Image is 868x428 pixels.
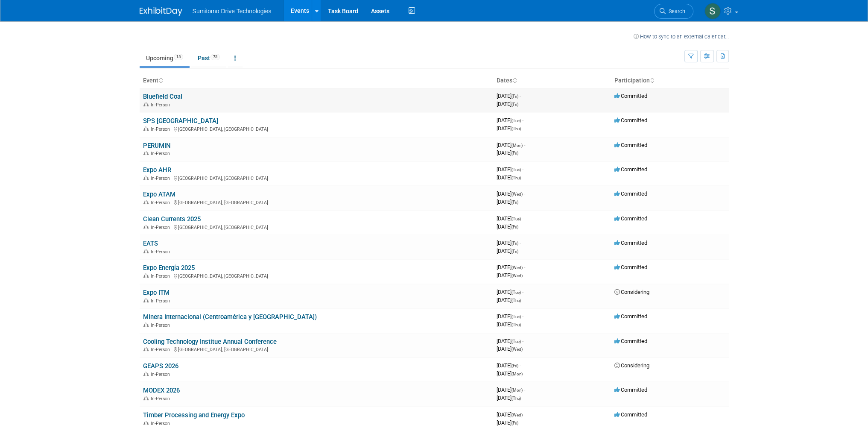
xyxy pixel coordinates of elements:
span: - [520,240,521,246]
a: Expo AHR [143,166,171,174]
span: (Fri) [511,94,518,99]
span: Sumitomo Drive Technologies [193,8,272,15]
span: [DATE] [497,150,518,156]
span: [DATE] [497,387,525,393]
span: In-Person [151,273,172,279]
span: (Thu) [511,298,521,303]
div: [GEOGRAPHIC_DATA], [GEOGRAPHIC_DATA] [143,223,490,230]
a: Expo ATAM [143,191,175,198]
span: Committed [614,338,647,344]
span: [DATE] [497,166,523,173]
span: Committed [614,166,647,173]
span: In-Person [151,347,172,352]
span: [DATE] [497,93,521,99]
span: (Fri) [511,421,518,425]
span: [DATE] [497,272,523,278]
div: [GEOGRAPHIC_DATA], [GEOGRAPHIC_DATA] [143,125,490,132]
span: (Wed) [511,192,523,196]
span: - [524,191,525,197]
span: (Tue) [511,217,521,221]
span: [DATE] [497,362,521,369]
span: (Fri) [511,241,518,246]
span: [DATE] [497,370,523,377]
span: (Thu) [511,126,521,131]
span: - [522,313,523,320]
img: In-Person Event [143,126,149,131]
span: - [522,338,523,344]
div: [GEOGRAPHIC_DATA], [GEOGRAPHIC_DATA] [143,346,490,352]
span: (Mon) [511,143,523,148]
span: [DATE] [497,117,523,123]
span: Committed [614,117,647,123]
span: In-Person [151,151,172,156]
a: Upcoming15 [140,50,190,66]
span: - [524,411,525,418]
a: MODEX 2026 [143,387,180,394]
th: Event [140,73,493,88]
span: (Mon) [511,372,523,376]
a: Sort by Start Date [512,77,517,84]
img: Sharifa Macias [704,3,721,19]
span: (Tue) [511,314,521,319]
a: EATS [143,240,158,247]
span: Committed [614,240,647,246]
img: In-Person Event [143,372,149,376]
span: (Tue) [511,290,521,295]
th: Dates [493,73,611,88]
span: (Tue) [511,118,521,123]
span: In-Person [151,102,172,108]
span: (Fri) [511,364,518,368]
a: Sort by Event Name [158,77,163,84]
span: [DATE] [497,142,525,148]
span: (Mon) [511,388,523,393]
img: In-Person Event [143,176,149,180]
span: - [522,289,523,295]
a: SPS [GEOGRAPHIC_DATA] [143,117,218,125]
img: In-Person Event [143,249,149,253]
span: (Wed) [511,273,523,278]
span: [DATE] [497,264,525,270]
a: Past75 [191,50,226,66]
span: [DATE] [497,199,518,205]
span: [DATE] [497,321,521,328]
span: In-Person [151,396,172,402]
span: (Fri) [511,200,518,205]
span: [DATE] [497,174,521,181]
span: Committed [614,215,647,222]
span: (Fri) [511,151,518,155]
span: Committed [614,387,647,393]
a: How to sync to an external calendar... [634,33,729,40]
span: In-Person [151,322,172,328]
span: (Fri) [511,225,518,229]
th: Participation [611,73,729,88]
img: In-Person Event [143,322,149,327]
div: [GEOGRAPHIC_DATA], [GEOGRAPHIC_DATA] [143,272,490,279]
span: - [522,117,523,123]
span: Committed [614,191,647,197]
img: In-Person Event [143,200,149,204]
span: (Fri) [511,102,518,107]
a: Cooling Technology Institue Annual Conference [143,338,277,346]
span: (Tue) [511,339,521,344]
span: - [524,264,525,270]
img: In-Person Event [143,151,149,155]
a: PERUMIN [143,142,171,150]
span: 15 [174,54,183,60]
span: [DATE] [497,248,518,254]
span: Committed [614,411,647,418]
span: (Thu) [511,176,521,180]
span: - [524,387,525,393]
span: (Tue) [511,167,521,172]
span: [DATE] [497,411,525,418]
span: [DATE] [497,313,523,320]
a: Search [654,4,693,19]
span: [DATE] [497,240,521,246]
img: In-Person Event [143,225,149,229]
div: [GEOGRAPHIC_DATA], [GEOGRAPHIC_DATA] [143,174,490,181]
a: Clean Currents 2025 [143,215,201,223]
span: Considering [614,289,649,295]
span: In-Person [151,126,172,132]
span: (Wed) [511,265,523,270]
img: In-Person Event [143,298,149,302]
img: ExhibitDay [140,7,182,16]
